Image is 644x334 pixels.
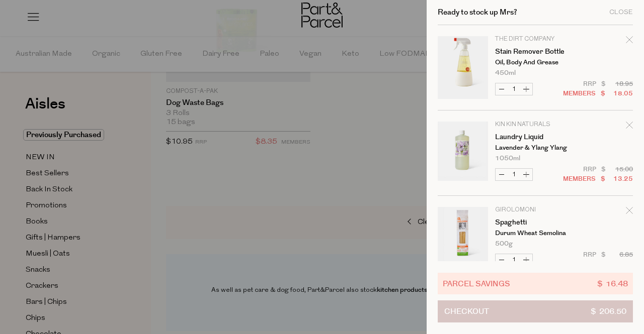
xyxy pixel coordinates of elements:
span: Parcel Savings [443,278,510,289]
button: Checkout$ 206.50 [438,300,633,322]
span: Checkout [444,301,489,322]
span: $ 206.50 [591,301,626,322]
div: Remove Spaghetti [626,205,633,219]
h2: Ready to stock up Mrs? [438,9,517,16]
a: Laundry Liquid [495,134,573,141]
input: QTY Laundry Liquid [508,169,520,180]
span: 450ml [495,70,516,76]
div: Remove Stain Remover Bottle [626,35,633,48]
span: 500g [495,241,513,247]
p: Girolomoni [495,207,573,213]
p: Lavender & Ylang Ylang [495,145,573,151]
span: $ 16.48 [597,278,628,289]
a: Spaghetti [495,219,573,226]
div: Remove Laundry Liquid [626,120,633,134]
div: Close [609,9,633,16]
a: Stain Remover Bottle [495,48,573,55]
input: QTY Spaghetti [508,254,520,266]
p: Kin Kin Naturals [495,122,573,128]
p: Durum Wheat Semolina [495,230,573,237]
input: QTY Stain Remover Bottle [508,83,520,95]
span: 1050ml [495,155,520,162]
p: The Dirt Company [495,36,573,42]
p: Oil, Body and Grease [495,59,573,66]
